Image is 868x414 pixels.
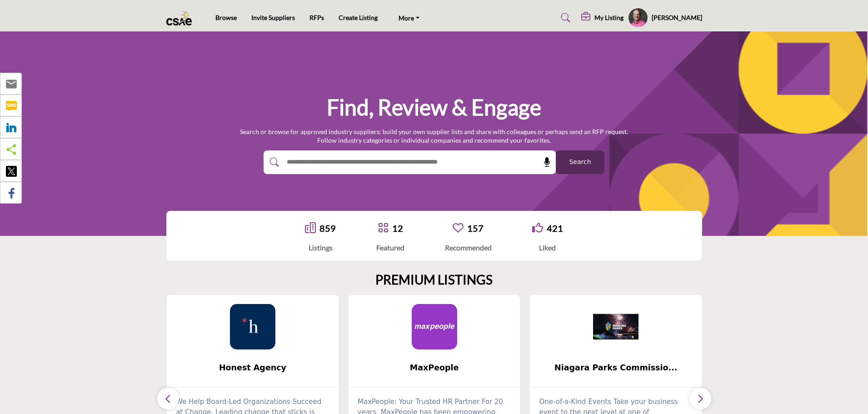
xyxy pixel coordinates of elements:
[376,242,404,253] div: Featured
[556,150,604,174] button: Search
[593,304,639,349] img: Niagara Parks Commission
[180,362,325,374] span: Honest Agency
[445,242,492,253] div: Recommended
[215,14,237,21] a: Browse
[240,127,628,145] p: Search or browse for approved industry suppliers; build your own supplier lists and share with co...
[327,93,541,121] h1: Find, Review & Engage
[467,223,484,234] a: 157
[230,304,275,349] img: Honest Agency
[375,272,493,288] h2: PREMIUM LISTINGS
[652,13,702,22] h5: [PERSON_NAME]
[412,304,457,349] img: MaxPeople
[628,8,648,28] button: Show hide supplier dropdown
[581,12,624,23] div: My Listing
[339,14,378,21] a: Create Listing
[305,242,336,253] div: Listings
[362,362,507,374] span: MaxPeople
[547,223,563,234] a: 421
[453,222,464,234] a: Go to Recommended
[378,222,389,234] a: Go to Featured
[552,10,576,25] a: Search
[530,356,702,380] a: Niagara Parks Commissio...
[166,10,197,25] img: Site Logo
[532,222,543,233] i: Go to Liked
[594,14,624,22] h5: My Listing
[569,157,591,167] span: Search
[532,242,563,253] div: Liked
[167,356,339,380] a: Honest Agency
[362,356,507,380] b: MaxPeople
[544,356,688,380] b: Niagara Parks Commission
[392,223,403,234] a: 12
[392,11,426,24] a: More
[251,14,295,21] a: Invite Suppliers
[349,356,520,380] a: MaxPeople
[319,223,336,234] a: 859
[180,356,325,380] b: Honest Agency
[544,362,688,374] span: Niagara Parks Commissio...
[309,14,324,21] a: RFPs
